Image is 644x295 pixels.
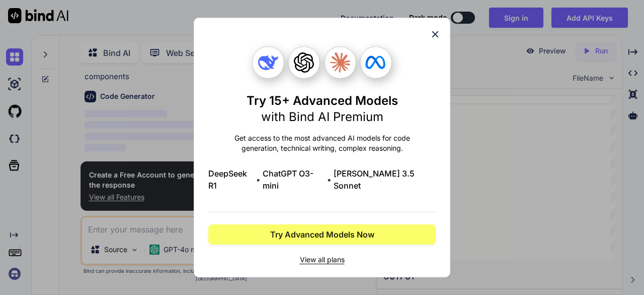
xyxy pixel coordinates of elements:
[334,167,436,192] span: [PERSON_NAME] 3.5 Sonnet
[208,133,436,153] p: Get access to the most advanced AI models for code generation, technical writing, complex reasoning.
[208,224,436,245] button: Try Advanced Models Now
[247,93,398,125] h1: Try 15+ Advanced Models
[327,173,332,186] span: •
[263,167,325,192] span: ChatGPT O3-mini
[270,228,374,241] span: Try Advanced Models Now
[261,109,383,124] span: with Bind AI Premium
[208,255,436,265] span: View all plans
[208,167,254,192] span: DeepSeek R1
[258,52,278,73] img: Deepseek
[256,173,261,186] span: •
